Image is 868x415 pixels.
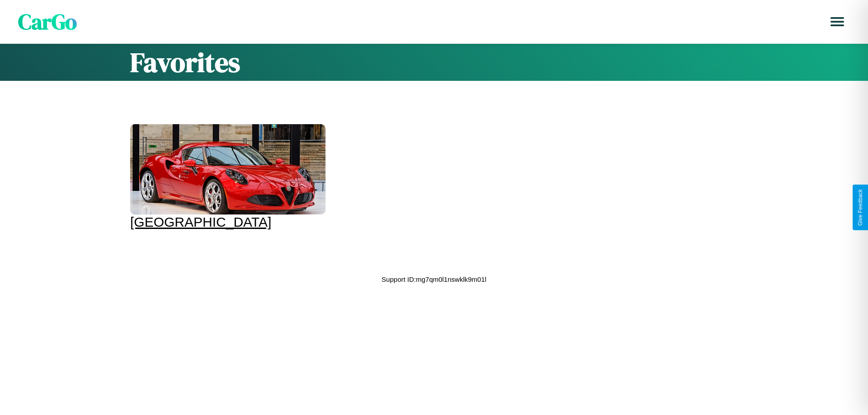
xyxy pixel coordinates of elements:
p: Support ID: mg7qm0l1nswklk9m01l [382,273,486,285]
div: Give Feedback [857,189,863,226]
span: CarGo [18,7,77,37]
button: Open menu [825,9,850,34]
h1: Favorites [130,44,738,81]
div: [GEOGRAPHIC_DATA] [130,214,325,230]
